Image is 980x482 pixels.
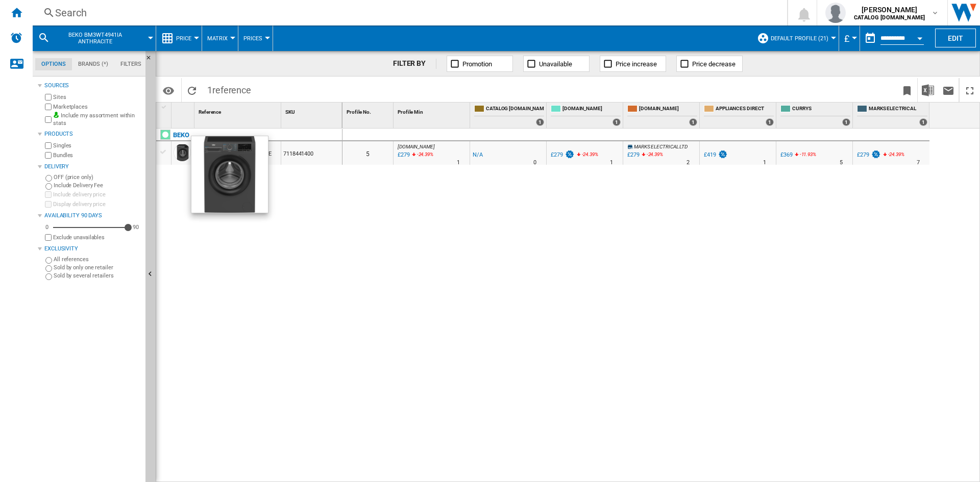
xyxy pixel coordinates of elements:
[646,150,652,162] i: %
[243,26,267,51] button: Prices
[533,158,536,168] div: Delivery Time : 0 day
[53,222,128,233] md-slider: Availability
[616,60,657,68] span: Price increase
[243,35,262,42] span: Prices
[536,118,544,126] div: 1 offers sold by CATALOG BEKO.UK
[54,32,136,45] span: BEKO BM3WT4941IA ANTHRACITE
[191,136,268,213] img: 4e57198675cddf9e11850da1c35d15c8d4b52f34_1.jpg
[285,109,295,115] span: SKU
[44,82,141,90] div: Sources
[345,103,393,118] div: Sort None
[716,105,774,114] span: APPLIANCES DIRECT
[174,103,194,118] div: Sort None
[844,26,854,51] button: £
[610,158,613,168] div: Delivery Time : 1 day
[860,28,880,48] button: md-calendar
[857,151,869,158] div: £279
[938,78,959,102] button: Send this report by email
[45,273,52,280] input: Sold by several retailers
[960,78,980,102] button: Maximize
[922,84,934,96] img: excel-24x24.png
[396,150,410,160] div: Last updated : Friday, 22 August 2025 10:16
[687,158,690,168] div: Delivery Time : 2 days
[919,118,927,126] div: 1 offers sold by MARKS ELECTRICAL
[53,142,141,149] label: Singles
[182,78,202,102] button: Reload
[45,104,52,110] input: Marketplaces
[799,150,805,162] i: %
[447,56,513,72] button: Promotion
[778,103,852,128] div: CURRYS 1 offers sold by CURRYS
[44,245,141,253] div: Exclusivity
[54,26,146,51] button: BEKO BM3WT4941IA ANTHRACITE
[114,58,148,70] md-tab-item: Filters
[763,158,766,168] div: Delivery Time : 1 day
[345,103,393,118] div: Profile No. Sort None
[53,191,141,198] label: Include delivery price
[45,152,52,159] input: Bundles
[917,158,920,168] div: Delivery Time : 7 days
[45,113,52,126] input: Include my assortment within stats
[53,234,141,241] label: Exclude unavailables
[145,51,158,69] button: Hide
[393,59,436,69] div: FILTER BY
[207,35,228,42] span: Matrix
[625,103,699,128] div: [DOMAIN_NAME] 1 offers sold by AMAZON.CO.UK
[473,150,483,160] div: N/A
[281,141,342,165] div: 7118441400
[202,78,256,99] span: 1
[199,109,221,115] span: Reference
[398,144,435,149] span: [DOMAIN_NAME]
[53,151,141,159] label: Bundles
[54,256,141,263] label: All references
[54,272,141,280] label: Sold by several retailers
[869,105,927,114] span: MARKS ELECTRICAL
[45,201,52,208] input: Display delivery price
[472,103,546,128] div: CATALOG [DOMAIN_NAME] 1 offers sold by CATALOG BEKO.UK
[457,158,460,168] div: Delivery Time : 1 day
[486,105,544,114] span: CATALOG [DOMAIN_NAME]
[38,26,151,51] div: BEKO BM3WT4941IA ANTHRACITE
[462,60,492,68] span: Promotion
[689,118,697,126] div: 1 offers sold by AMAZON.CO.UK
[417,151,430,157] span: -24.39
[562,105,621,114] span: [DOMAIN_NAME]
[54,264,141,271] label: Sold by only one retailer
[842,118,850,126] div: 1 offers sold by CURRYS
[539,60,572,68] span: Unavailable
[45,183,52,190] input: Include Delivery Fee
[45,234,52,241] input: Display delivery price
[582,151,595,157] span: -24.39
[53,103,141,111] label: Marketplaces
[757,26,834,51] div: Default profile (21)
[888,151,901,157] span: -24.39
[53,200,141,208] label: Display delivery price
[854,14,925,21] b: CATALOG [DOMAIN_NAME]
[398,109,423,115] span: Profile Min
[935,29,976,47] button: Edit
[53,93,141,101] label: Sites
[854,5,925,15] span: [PERSON_NAME]
[207,26,233,51] button: Matrix
[130,223,141,231] div: 90
[45,142,52,149] input: Singles
[523,56,590,72] button: Unavailable
[283,103,342,118] div: Sort None
[44,163,141,171] div: Delivery
[45,257,52,264] input: All references
[771,26,834,51] button: Default profile (21)
[197,103,281,118] div: Reference Sort None
[779,150,793,160] div: £369
[72,58,114,70] md-tab-item: Brands (*)
[871,150,881,159] img: promotionV3.png
[911,28,929,46] button: Open calendar
[855,103,929,128] div: MARKS ELECTRICAL 1 offers sold by MARKS ELECTRICAL
[692,60,736,68] span: Price decrease
[54,173,141,181] label: OFF (price only)
[612,118,621,126] div: 1 offers sold by AO.COM
[897,78,917,102] button: Bookmark this report
[600,56,666,72] button: Price increase
[766,118,774,126] div: 1 offers sold by APPLIANCES DIRECT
